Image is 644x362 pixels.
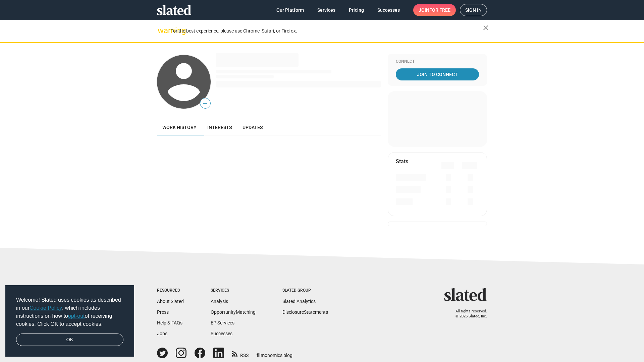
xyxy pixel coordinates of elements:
[372,4,405,16] a: Successes
[157,288,184,293] div: Resources
[16,334,123,346] a: dismiss cookie message
[207,125,232,130] span: Interests
[237,119,268,135] a: Updates
[211,309,256,315] a: OpportunityMatching
[157,309,169,315] a: Press
[343,4,369,16] a: Pricing
[282,309,328,315] a: DisclosureStatements
[448,309,487,319] p: All rights reserved. © 2025 Slated, Inc.
[68,313,85,319] a: opt-out
[30,305,62,311] a: Cookie Policy
[157,119,202,135] a: Work history
[157,331,167,336] a: Jobs
[232,348,249,359] a: RSS
[16,296,123,328] span: Welcome! Slated uses cookies as described in our , which includes instructions on how to of recei...
[282,288,328,293] div: Slated Group
[157,320,182,325] a: Help & FAQs
[460,4,487,16] a: Sign in
[200,99,210,108] span: —
[257,347,292,359] a: filmonomics blog
[202,119,237,135] a: Interests
[158,26,166,35] mat-icon: warning
[257,353,265,358] span: film
[465,4,482,16] span: Sign in
[243,125,263,130] span: Updates
[211,320,234,325] a: EP Services
[157,299,184,304] a: About Slated
[282,299,316,304] a: Slated Analytics
[396,158,408,165] mat-card-title: Stats
[170,26,483,36] div: For the best experience, please use Chrome, Safari, or Firefox.
[162,125,197,130] span: Work history
[413,4,456,16] a: Joinfor free
[276,4,304,16] span: Our Platform
[429,4,450,16] span: for free
[419,4,450,16] span: Join
[5,285,134,357] div: cookieconsent
[211,299,228,304] a: Analysis
[377,4,400,16] span: Successes
[349,4,364,16] span: Pricing
[317,4,335,16] span: Services
[271,4,309,16] a: Our Platform
[396,59,479,64] div: Connect
[396,68,479,80] a: Join To Connect
[312,4,341,16] a: Services
[211,288,256,293] div: Services
[211,331,232,336] a: Successes
[482,24,490,32] mat-icon: close
[397,68,478,80] span: Join To Connect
